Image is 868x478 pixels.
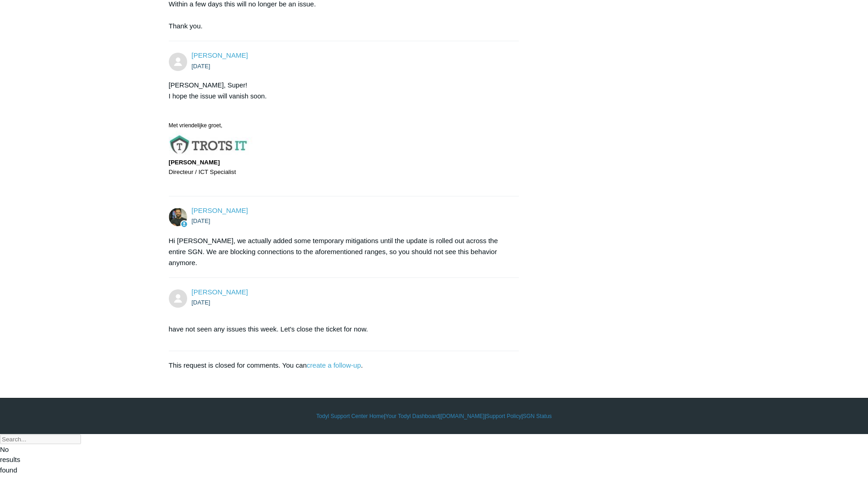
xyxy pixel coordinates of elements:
[441,412,485,420] a: [DOMAIN_NAME]
[169,158,236,167] td: [PERSON_NAME]
[169,113,279,130] td: ​Met vriendelijke groet,
[486,412,521,420] a: Support Policy
[192,217,210,224] time: 10/12/2022, 14:44
[192,206,248,214] span: James Pellizzi
[192,299,210,306] time: 10/14/2022, 15:42
[192,63,210,70] time: 10/12/2022, 14:40
[169,92,267,100] span: I hope the issue will vanish soon.
[192,288,248,296] a: [PERSON_NAME]
[169,81,226,89] span: [PERSON_NAME],
[169,324,510,335] p: have not seen any issues this week. Let's close the ticket for now.
[307,361,361,369] a: create a follow-up
[316,412,384,420] a: Todyl Support Center Home
[169,412,700,420] div: | | | |
[192,288,248,296] span: Peter van der Linden
[227,81,247,89] span: Super!
[192,51,248,59] span: Peter van der Linden
[169,351,519,371] div: This request is closed for comments. You can .
[169,235,510,268] div: Hi [PERSON_NAME], we actually added some temporary mitigations until the update is rolled out acr...
[523,412,552,420] a: SGN Status
[192,206,248,214] a: [PERSON_NAME]
[385,412,439,420] a: Your Todyl Dashboard
[169,167,236,177] td: Directeur / ICT Specialist
[192,51,248,59] a: [PERSON_NAME]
